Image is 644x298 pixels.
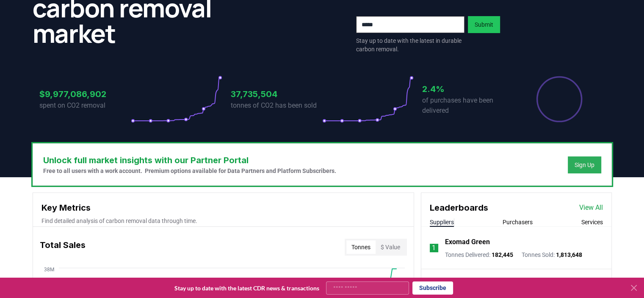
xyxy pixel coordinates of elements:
p: Stay up to date with the latest in durable carbon removal. [356,36,464,53]
h3: Total Sales [40,239,86,256]
button: Submit [468,16,500,33]
h3: 2.4% [422,83,514,95]
button: Suppliers [430,218,454,226]
p: Find detailed analysis of carbon removal data through time. [41,217,405,225]
a: Exomad Green [445,237,490,247]
h3: 37,735,504 [231,88,322,100]
button: Tonnes [346,240,376,254]
p: Tonnes Delivered : [445,251,513,259]
a: Sign Up [575,161,594,169]
p: of purchases have been delivered [422,95,514,116]
span: 182,445 [492,251,513,258]
button: $ Value [376,240,405,254]
div: Percentage of sales delivered [536,75,583,123]
p: Tonnes Sold : [522,251,582,259]
p: spent on CO2 removal [39,100,131,111]
p: Free to all users with a work account. Premium options available for Data Partners and Platform S... [43,167,336,175]
h3: Unlock full market insights with our Partner Portal [43,154,336,167]
tspan: 38M [44,267,54,273]
h3: $9,977,086,902 [39,88,131,100]
span: 1,813,648 [556,251,582,258]
h3: Key Metrics [41,201,405,214]
p: tonnes of CO2 has been sold [231,100,322,111]
button: Sign Up [568,156,601,173]
button: Services [581,218,603,226]
h3: Leaderboards [430,201,488,214]
p: 1 [432,243,436,253]
button: Purchasers [503,218,533,226]
a: View All [579,203,603,213]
